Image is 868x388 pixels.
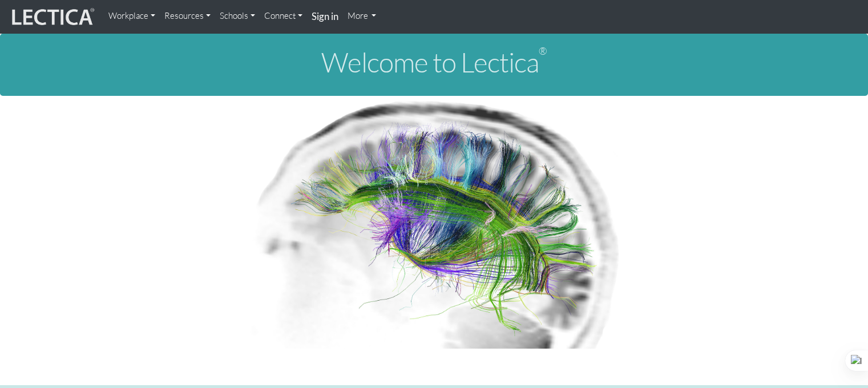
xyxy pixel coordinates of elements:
img: lecticalive [9,6,95,28]
a: Workplace [104,5,160,27]
a: More [343,5,381,27]
sup: ® [539,45,547,57]
a: Schools [215,5,260,27]
strong: Sign in [312,10,338,22]
h1: Welcome to Lectica [9,47,859,78]
a: Sign in [307,5,343,29]
a: Connect [260,5,307,27]
img: Human Connectome Project Image [244,96,624,349]
a: Resources [160,5,215,27]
